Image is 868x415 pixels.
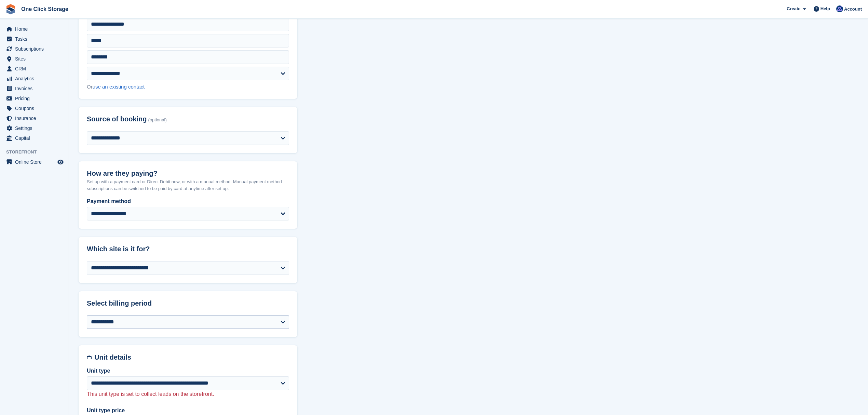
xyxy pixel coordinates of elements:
label: Unit type [87,367,289,375]
img: Thomas [836,5,843,12]
span: Pricing [15,94,56,103]
a: menu [3,54,65,64]
a: menu [3,64,65,73]
span: Help [820,5,830,12]
span: Sites [15,54,56,64]
a: menu [3,74,65,83]
img: unit-details-icon-595b0c5c156355b767ba7b61e002efae458ec76ed5ec05730b8e856ff9ea34a9.svg [87,353,92,361]
a: menu [3,133,65,143]
p: This unit type is set to collect leads on the storefront. [87,390,289,398]
span: Create [787,5,800,12]
a: menu [3,84,65,93]
h2: How are they paying? [87,170,289,177]
span: Settings [15,123,56,133]
h2: Unit details [94,353,289,361]
span: Storefront [6,149,68,156]
h2: Which site is it for? [87,245,289,253]
label: Payment method [87,197,289,205]
label: Unit type price [87,406,289,415]
a: menu [3,123,65,133]
span: Tasks [15,34,56,44]
span: Invoices [15,84,56,93]
div: Or [87,83,289,91]
span: Subscriptions [15,44,56,54]
a: menu [3,157,65,167]
span: (optional) [148,118,167,123]
img: stora-icon-8386f47178a22dfd0bd8f6a31ec36ba5ce8667c1dd55bd0f319d3a0aa187defe.svg [5,4,16,14]
a: menu [3,34,65,44]
span: Insurance [15,113,56,123]
span: Capital [15,133,56,143]
span: Source of booking [87,115,147,123]
span: Home [15,24,56,34]
a: menu [3,94,65,103]
span: Online Store [15,157,56,167]
a: menu [3,104,65,113]
a: menu [3,113,65,123]
span: Analytics [15,74,56,83]
a: use an existing contact [93,84,145,90]
p: Set up with a payment card or Direct Debit now, or with a manual method. Manual payment method su... [87,178,289,192]
span: CRM [15,64,56,73]
span: Account [844,6,862,13]
span: Coupons [15,104,56,113]
a: menu [3,44,65,54]
a: menu [3,24,65,34]
a: Preview store [56,158,65,166]
h2: Select billing period [87,299,289,307]
a: One Click Storage [18,3,71,15]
